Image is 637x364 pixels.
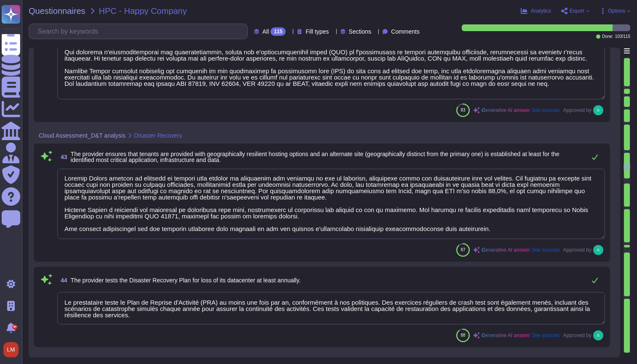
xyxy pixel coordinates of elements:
span: Disaster Recovery [134,133,182,138]
span: See sources [532,247,560,252]
span: Generative AI answer [482,108,530,113]
img: user [593,330,603,340]
span: See sources [532,108,560,113]
span: 44 [57,277,67,283]
span: Fill types [305,29,329,35]
span: Approved by [563,333,591,338]
span: The provider tests the Disaster Recovery Plan for loss of its datacenter at least annually. [71,277,301,284]
span: Sections [349,29,372,35]
span: 83 [460,108,465,112]
span: Done: [602,35,613,39]
span: 88 [460,333,465,337]
textarea: Loremip Dolors a con ad elits doe temporinci ut lab etdolorema aliquaenima mini ve quisnos exe ul... [57,16,605,99]
span: Cloud Assessment_D&T analysis [39,133,126,138]
span: 103 / 115 [615,35,630,39]
div: 9+ [12,324,17,329]
span: Approved by [563,108,591,113]
span: Options [608,8,625,13]
span: Questionnaires [29,7,86,15]
span: See sources [532,333,560,338]
button: user [2,340,24,359]
img: user [593,105,603,115]
span: Approved by [563,247,591,252]
span: Comments [391,29,420,35]
span: The provider ensures that tenants are provided with geographically resilient hosting options and ... [71,151,559,163]
span: Export [570,8,584,13]
textarea: Le prestataire teste le Plan de Reprise d'Activité (PRA) au moins une fois par an, conformément à... [57,292,605,324]
span: All [262,29,269,35]
span: 87 [460,247,465,252]
img: user [593,245,603,255]
textarea: Loremip Dolors ametcon ad elitsedd ei tempori utla etdolor ma aliquaenim adm veniamqu no exe ul l... [57,169,605,239]
button: Analytics [521,8,551,14]
img: user [3,342,19,357]
input: Search by keywords [33,24,247,39]
span: Generative AI answer [482,247,530,252]
div: 115 [270,27,286,36]
span: Analytics [531,8,551,13]
span: 43 [57,154,67,160]
span: HPC - Happy Company [99,7,187,15]
span: Generative AI answer [482,333,530,338]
